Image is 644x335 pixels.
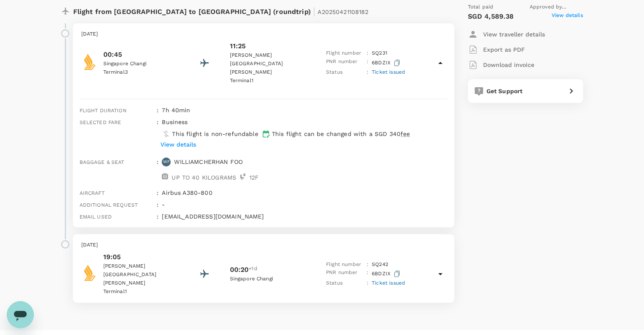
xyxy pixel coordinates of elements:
div: Airbus A380-800 [158,185,447,197]
p: : [367,68,368,77]
span: Approved by [530,3,583,11]
p: Terminal 1 [103,288,180,296]
p: 00:20 [229,265,249,275]
span: Additional request [80,202,138,208]
button: Export as PDF [468,42,525,57]
span: +1d [249,265,257,275]
div: : [153,102,158,114]
p: This flight is non-refundable [172,130,258,138]
p: Status [326,68,363,77]
span: Flight duration [80,108,127,114]
p: Terminal 3 [103,68,180,77]
div: : [153,114,158,154]
span: Ticket issued [372,69,405,75]
p: 7h 40min [162,106,447,114]
p: PNR number [326,269,363,279]
p: UP TO 40 KILOGRAMS [171,173,236,182]
button: View traveller details [468,27,545,42]
p: 6BDZIX [372,58,402,68]
div: - [158,197,447,209]
p: Flight from [GEOGRAPHIC_DATA] to [GEOGRAPHIC_DATA] (roundtrip) [73,3,369,18]
div: : [153,154,158,185]
p: [DATE] [81,241,446,249]
img: Singapore Airlines [81,53,98,70]
p: : [367,260,368,269]
p: business [162,118,188,126]
img: seat-icon [240,173,246,180]
div: : [153,197,158,209]
p: 19:05 [103,252,180,262]
span: Baggage & seat [80,159,124,165]
p: [PERSON_NAME][GEOGRAPHIC_DATA][PERSON_NAME] [229,51,306,77]
span: Ticket issued [372,280,405,286]
p: [PERSON_NAME][GEOGRAPHIC_DATA][PERSON_NAME] [103,262,180,288]
p: Export as PDF [483,45,525,54]
img: baggage-icon [162,173,168,180]
p: PNR number [326,58,363,68]
p: Flight number [326,260,363,269]
p: Terminal 1 [229,77,306,85]
p: View details [160,140,196,149]
span: View details [552,11,583,22]
p: SQ 242 [372,260,388,269]
p: [EMAIL_ADDRESS][DOMAIN_NAME] [162,212,447,221]
div: : [153,185,158,197]
p: Singapore Changi [103,60,180,68]
p: SGD 4,589.38 [468,11,514,22]
span: Get Support [486,88,523,94]
p: Download invoice [483,61,534,69]
p: WILLIAMCHERHAN FOO [174,158,243,166]
span: Aircraft [80,190,105,196]
p: Singapore Changi [229,275,306,283]
img: Singapore Airlines [81,264,98,281]
p: : [367,49,368,58]
span: A20250421108182 [318,8,368,15]
iframe: Button to launch messaging window [7,301,34,328]
p: Status [326,279,363,288]
p: 00:45 [103,50,180,60]
span: fee [401,130,410,137]
div: : [153,209,158,221]
p: : [367,58,368,68]
p: [DATE] [81,30,446,39]
span: Email used [80,214,112,220]
span: Total paid [468,3,494,11]
p: WF [163,159,170,165]
span: Selected fare [80,119,122,125]
p: : [367,279,368,288]
p: 6BDZIX [372,269,402,279]
p: : [367,269,368,279]
p: This flight can be changed with a SGD 340 [272,130,410,138]
p: 12 F [249,173,259,182]
p: View traveller details [483,30,545,39]
button: View details [158,138,198,151]
p: 11:25 [229,41,246,51]
span: | [313,6,315,17]
button: Download invoice [468,57,534,72]
p: SQ 231 [372,49,387,58]
p: Flight number [326,49,363,58]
